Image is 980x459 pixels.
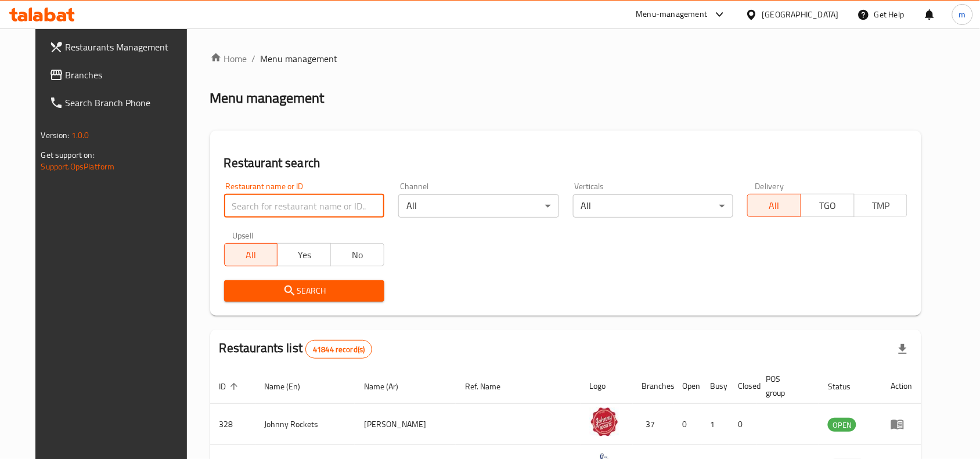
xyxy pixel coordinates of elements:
[40,89,199,117] a: Search Branch Phone
[762,8,839,21] div: [GEOGRAPHIC_DATA]
[828,418,856,432] span: OPEN
[355,404,456,445] td: [PERSON_NAME]
[364,380,413,393] span: Name (Ar)
[828,380,866,393] span: Status
[806,197,850,214] span: TGO
[224,194,384,218] input: Search for restaurant name or ID..
[232,232,254,240] label: Upsell
[673,404,701,445] td: 0
[747,194,801,217] button: All
[828,418,856,432] div: OPEN
[41,147,95,162] span: Get support on:
[755,182,784,190] label: Delivery
[673,368,701,404] th: Open
[581,368,633,404] th: Logo
[573,194,733,218] div: All
[41,128,70,143] span: Version:
[282,247,326,263] span: Yes
[210,52,922,66] nav: breadcrumb
[277,243,331,266] button: Yes
[590,407,619,436] img: Johnny Rockets
[40,61,199,89] a: Branches
[752,197,797,214] span: All
[255,404,355,445] td: Johnny Rockets
[219,380,242,393] span: ID
[854,194,908,217] button: TMP
[306,344,372,355] span: 41844 record(s)
[881,368,921,404] th: Action
[210,89,325,107] h2: Menu management
[959,8,966,21] span: m
[233,284,375,298] span: Search
[330,243,384,266] button: No
[66,96,190,110] span: Search Branch Phone
[891,417,912,431] div: Menu
[224,154,908,172] h2: Restaurant search
[210,52,247,66] a: Home
[859,197,903,214] span: TMP
[305,340,372,359] div: Total records count
[219,339,373,359] h2: Restaurants list
[265,380,316,393] span: Name (En)
[398,194,559,218] div: All
[766,372,805,400] span: POS group
[210,404,255,445] td: 328
[229,247,273,263] span: All
[633,404,673,445] td: 37
[41,159,115,174] a: Support.OpsPlatform
[224,243,278,266] button: All
[71,128,89,143] span: 1.0.0
[66,40,190,54] span: Restaurants Management
[729,368,757,404] th: Closed
[224,280,384,302] button: Search
[336,247,380,263] span: No
[636,8,708,21] div: Menu-management
[66,68,190,82] span: Branches
[465,380,516,393] span: Ref. Name
[261,52,338,66] span: Menu management
[633,368,673,404] th: Branches
[40,33,199,61] a: Restaurants Management
[701,368,729,404] th: Busy
[701,404,729,445] td: 1
[801,194,855,217] button: TGO
[889,335,917,363] div: Export file
[252,52,256,66] li: /
[729,404,757,445] td: 0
